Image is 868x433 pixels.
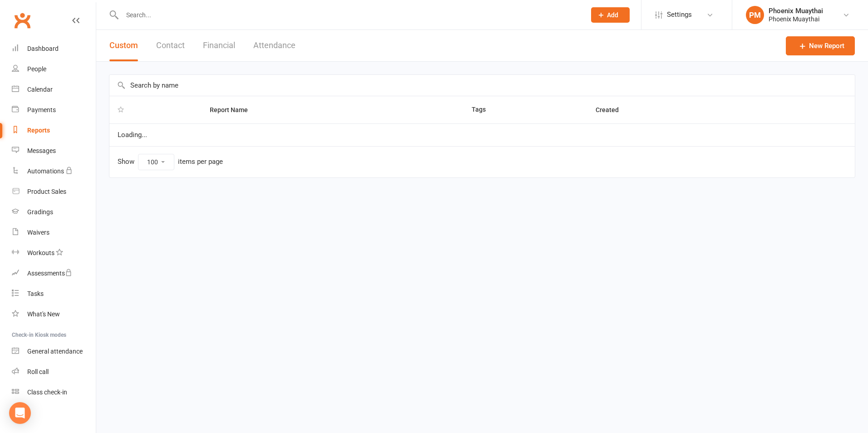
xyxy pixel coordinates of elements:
a: Assessments [12,263,96,284]
td: Loading... [109,123,855,146]
div: Dashboard [27,45,59,52]
a: Messages [12,141,96,161]
button: Custom [109,30,138,61]
div: Open Intercom Messenger [9,402,31,424]
div: Class check-in [27,389,67,396]
div: Phoenix Muaythai [769,7,823,15]
div: Automations [27,167,64,175]
div: Roll call [27,368,49,375]
a: Clubworx [11,9,34,32]
div: Waivers [27,229,49,236]
div: Assessments [27,270,72,277]
div: Calendar [27,86,53,93]
th: Tags [464,96,587,123]
a: Workouts [12,243,96,263]
span: Add [607,11,618,19]
button: Created [596,104,629,115]
div: items per page [178,158,223,166]
a: Reports [12,120,96,141]
div: Phoenix Muaythai [769,15,823,23]
span: Report Name [210,106,258,113]
div: PM [746,6,764,24]
a: Roll call [12,362,96,382]
input: Search by name [109,75,855,96]
a: Automations [12,161,96,182]
a: New Report [786,36,855,55]
div: What's New [27,310,60,318]
button: Contact [156,30,185,61]
a: Calendar [12,79,96,100]
a: Gradings [12,202,96,222]
a: Payments [12,100,96,120]
a: What's New [12,304,96,325]
span: Settings [667,5,692,25]
div: Show [118,154,223,170]
div: Product Sales [27,188,66,195]
div: Reports [27,127,50,134]
div: Gradings [27,208,53,216]
div: Messages [27,147,56,154]
button: Add [591,7,630,23]
button: Financial [203,30,235,61]
div: Tasks [27,290,44,297]
a: People [12,59,96,79]
input: Search... [119,9,579,21]
div: Payments [27,106,56,113]
span: Created [596,106,629,113]
button: Attendance [253,30,296,61]
a: Waivers [12,222,96,243]
a: Product Sales [12,182,96,202]
a: Dashboard [12,39,96,59]
button: Report Name [210,104,258,115]
div: Workouts [27,249,54,256]
a: Class kiosk mode [12,382,96,403]
a: General attendance kiosk mode [12,341,96,362]
div: People [27,65,46,73]
div: General attendance [27,348,83,355]
a: Tasks [12,284,96,304]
